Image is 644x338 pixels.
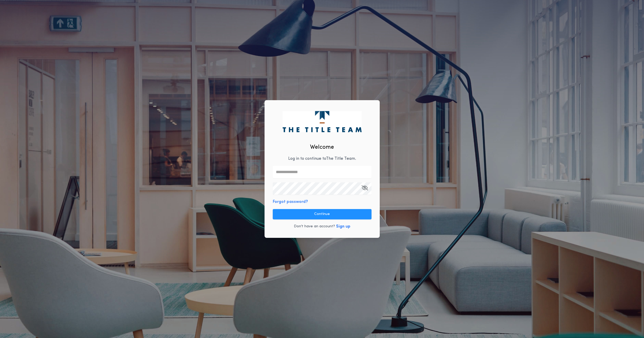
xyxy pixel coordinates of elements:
button: Continue [273,209,371,219]
button: Sign up [336,223,350,230]
button: Forgot password? [273,199,308,205]
p: Log in to continue to The Title Team . [288,156,356,162]
h2: Welcome [310,143,334,152]
img: logo [283,111,361,132]
p: Don't have an account? [294,224,335,229]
